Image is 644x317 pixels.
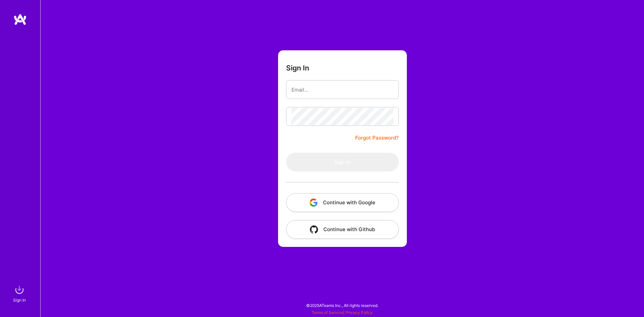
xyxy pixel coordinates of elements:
[286,220,399,239] button: Continue with Github
[13,13,27,25] img: logo
[310,225,318,233] img: icon
[286,153,399,171] button: Sign In
[345,310,373,315] a: Privacy Policy
[40,297,644,314] div: © 2025 ATeams Inc., All rights reserved.
[291,81,393,98] input: Email...
[286,64,309,72] h3: Sign In
[310,199,318,207] img: icon
[286,193,399,212] button: Continue with Google
[13,297,26,304] div: Sign In
[13,283,26,297] img: sign in
[312,310,373,315] span: |
[355,134,399,142] a: Forgot Password?
[14,283,26,304] a: sign inSign In
[312,310,343,315] a: Terms of Service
